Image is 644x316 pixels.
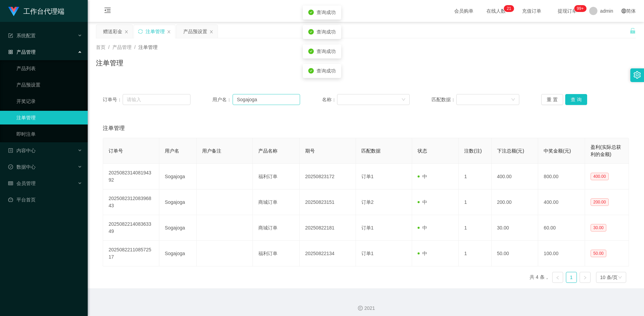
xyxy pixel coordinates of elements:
td: Sogajoga [159,215,197,241]
span: 状态 [418,148,427,154]
input: 请输入 [233,94,300,105]
td: 202508221408363349 [103,215,159,241]
td: 30.00 [492,215,538,241]
h1: 工作台代理端 [23,0,64,22]
i: 图标: profile [8,148,13,153]
sup: 932 [574,5,586,12]
span: 期号 [305,148,315,154]
button: 查 询 [565,94,587,105]
span: 中 [418,199,427,205]
i: icon: check-circle [308,68,314,74]
span: / [134,44,136,50]
td: 20250822134 [300,241,356,266]
span: 产品管理 [8,49,36,55]
i: 图标: close [209,30,213,34]
i: 图标: down [401,97,406,102]
a: 产品预设置 [16,78,82,92]
span: 充值订单 [519,9,545,13]
span: 中 [418,251,427,256]
span: 查询成功 [317,10,336,15]
span: 在线人数 [483,9,509,13]
span: 400.00 [591,173,609,180]
i: 图标: menu-fold [96,0,119,22]
td: 50.00 [492,241,538,266]
span: 订单1 [361,251,374,256]
span: 匹配数据： [432,96,456,103]
span: 名称： [322,96,337,103]
span: 产品名称 [258,148,277,154]
td: 1 [459,241,492,266]
span: 查询成功 [317,49,336,54]
span: 200.00 [591,198,609,206]
a: 产品列表 [16,62,82,75]
td: Sogajoga [159,189,197,215]
img: logo.9652507e.png [8,7,19,16]
td: 200.00 [492,189,538,215]
i: 图标: appstore-o [8,50,13,54]
span: 用户名 [165,148,179,154]
span: 注单管理 [103,124,125,132]
span: 会员管理 [8,181,36,186]
div: 注单管理 [146,25,165,38]
i: 图标: close [124,30,128,34]
i: icon: check-circle [308,49,314,54]
li: 共 4 条， [530,272,549,283]
span: 系统配置 [8,33,36,38]
span: 50.00 [591,250,606,257]
span: 订单1 [361,174,374,179]
td: 400.00 [492,164,538,189]
td: 福利订单 [253,164,300,189]
span: / [108,44,110,50]
input: 请输入 [123,94,190,105]
td: 20250823151 [300,189,356,215]
span: 数据中心 [8,164,36,170]
i: 图标: check-circle-o [8,164,13,169]
span: 下注总额(元) [497,148,524,154]
span: 中 [418,225,427,231]
span: 中 [418,174,427,179]
div: 产品预设置 [183,25,207,38]
i: 图标: form [8,33,13,38]
span: 用户备注 [202,148,221,154]
td: 商城订单 [253,189,300,215]
h1: 注单管理 [96,58,123,68]
td: Sogajoga [159,241,197,266]
span: 盈利(实际总获利的金额) [591,144,621,157]
td: 1 [459,189,492,215]
td: 800.00 [538,164,585,189]
span: 产品管理 [112,44,132,50]
td: 202508231408194392 [103,164,159,189]
i: 图标: setting [633,71,641,79]
p: 2 [507,5,509,12]
i: 图标: right [583,276,587,280]
td: 商城订单 [253,215,300,241]
div: 2021 [93,305,639,312]
li: 上一页 [552,272,563,283]
i: 图标: global [621,9,626,13]
p: 1 [509,5,511,12]
span: 提现订单 [554,9,580,13]
span: 匹配数据 [361,148,381,154]
i: 图标: left [556,276,560,280]
li: 1 [566,272,577,283]
a: 工作台代理端 [8,8,64,14]
button: 重 置 [541,94,563,105]
div: 赠送彩金 [103,25,122,38]
i: 图标: sync [138,29,143,34]
a: 注单管理 [16,111,82,124]
span: 内容中心 [8,148,36,153]
a: 开奖记录 [16,94,82,108]
i: icon: check-circle [308,10,314,15]
span: 查询成功 [317,29,336,35]
td: 202508221108572517 [103,241,159,266]
i: icon: check-circle [308,29,314,35]
td: 100.00 [538,241,585,266]
span: 30.00 [591,224,606,232]
span: 注数(注) [464,148,482,154]
td: 20250823172 [300,164,356,189]
td: 1 [459,164,492,189]
a: 1 [566,272,577,282]
td: 福利订单 [253,241,300,266]
a: 图标: dashboard平台首页 [8,193,82,207]
td: 60.00 [538,215,585,241]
